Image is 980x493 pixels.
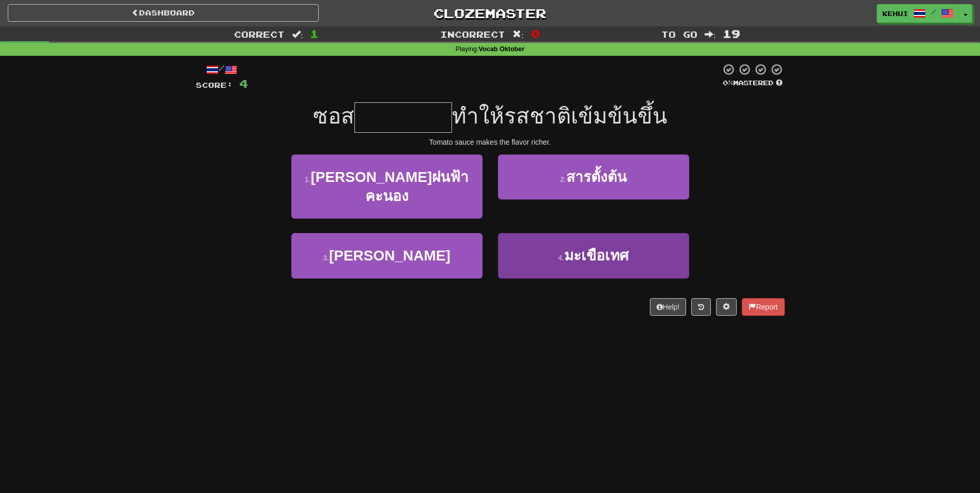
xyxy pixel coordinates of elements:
div: / [196,63,248,76]
span: 4 [239,77,248,90]
a: Dashboard [8,4,319,22]
span: Correct [234,29,285,39]
span: : [512,30,524,39]
span: 19 [723,27,740,40]
div: Tomato sauce makes the flavor richer. [196,137,785,147]
span: Kehui [882,9,908,18]
a: Kehui / [877,4,959,23]
span: Incorrect [440,29,505,39]
button: 1.[PERSON_NAME]ฝนฟ้าคะนอง [291,155,483,219]
button: Help! [650,298,687,316]
span: ทำให้รสชาติเข้มข้นขึ้น [452,104,667,128]
button: Round history (alt+y) [691,298,711,316]
span: : [705,30,716,39]
strong: Vocab Oktober [479,45,525,53]
small: 4 . [558,254,564,262]
span: 1 [310,27,319,40]
span: ซอส [313,104,354,128]
span: Score: [196,81,233,89]
button: Report [742,298,784,316]
small: 2 . [560,175,566,183]
small: 1 . [305,175,311,183]
span: สารตั้งต้น [566,169,627,185]
span: / [931,8,936,16]
span: : [292,30,303,39]
span: [PERSON_NAME] [329,248,450,264]
span: 0 [531,27,540,40]
button: 2.สารตั้งต้น [498,155,689,199]
a: Clozemaster [334,4,645,22]
span: 0 % [723,79,733,87]
span: มะเขือเทศ [564,248,629,264]
small: 3 . [323,254,329,262]
button: 3.[PERSON_NAME] [291,233,483,278]
button: 4.มะเขือเทศ [498,233,689,278]
span: To go [661,29,697,39]
span: [PERSON_NAME]ฝนฟ้าคะนอง [310,169,469,204]
div: Mastered [721,79,785,88]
